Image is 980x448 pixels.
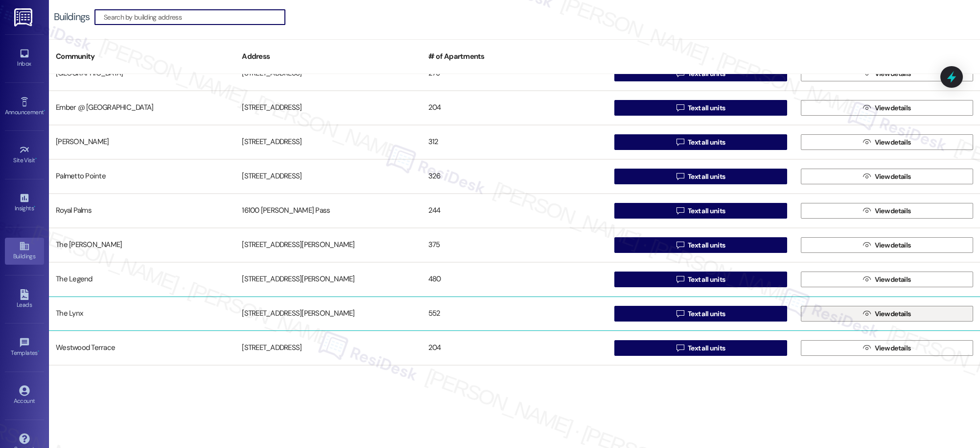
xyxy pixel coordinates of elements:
[54,12,90,22] div: Buildings
[49,64,235,83] div: [GEOGRAPHIC_DATA]
[5,190,44,216] a: Insights •
[801,340,973,356] button: View details
[614,100,787,116] button: Text all units
[875,103,911,113] span: View details
[875,240,911,250] span: View details
[235,270,421,289] div: [STREET_ADDRESS][PERSON_NAME]
[688,309,725,319] span: Text all units
[49,338,235,358] div: Westwood Terrace
[801,203,973,219] button: View details
[677,138,684,146] i: 
[677,275,684,283] i: 
[688,103,725,113] span: Text all units
[49,98,235,118] div: Ember @ [GEOGRAPHIC_DATA]
[677,104,684,112] i: 
[863,104,870,112] i: 
[688,343,725,353] span: Text all units
[49,235,235,255] div: The [PERSON_NAME]
[863,173,870,180] i: 
[5,238,44,264] a: Buildings
[38,348,39,355] span: •
[421,167,607,186] div: 326
[863,310,870,318] i: 
[688,172,725,182] span: Text all units
[44,107,45,114] span: •
[677,241,684,249] i: 
[863,241,870,249] i: 
[677,344,684,352] i: 
[614,237,787,253] button: Text all units
[235,64,421,83] div: [STREET_ADDRESS]
[801,306,973,322] button: View details
[421,338,607,358] div: 204
[421,132,607,152] div: 312
[863,138,870,146] i: 
[875,206,911,216] span: View details
[235,98,421,118] div: [STREET_ADDRESS]
[235,132,421,152] div: [STREET_ADDRESS]
[235,338,421,358] div: [STREET_ADDRESS]
[421,201,607,221] div: 244
[49,304,235,324] div: The Lynx
[677,310,684,318] i: 
[614,340,787,356] button: Text all units
[875,274,911,285] span: View details
[875,343,911,353] span: View details
[688,69,725,79] span: Text all units
[5,142,44,168] a: Site Visit •
[49,201,235,221] div: Royal Palms
[801,272,973,287] button: View details
[688,137,725,148] span: Text all units
[5,382,44,409] a: Account
[614,272,787,287] button: Text all units
[875,309,911,319] span: View details
[875,137,911,148] span: View details
[49,167,235,186] div: Palmetto Pointe
[235,201,421,221] div: 16100 [PERSON_NAME] Pass
[875,172,911,182] span: View details
[5,286,44,313] a: Leads
[614,169,787,184] button: Text all units
[863,70,870,77] i: 
[863,275,870,283] i: 
[5,45,44,72] a: Inbox
[421,304,607,324] div: 552
[49,270,235,289] div: The Legend
[677,173,684,180] i: 
[614,203,787,219] button: Text all units
[49,45,235,69] div: Community
[14,8,34,26] img: ResiDesk Logo
[235,304,421,324] div: [STREET_ADDRESS][PERSON_NAME]
[235,45,421,69] div: Address
[614,134,787,150] button: Text all units
[688,274,725,285] span: Text all units
[677,207,684,215] i: 
[875,69,911,79] span: View details
[801,169,973,184] button: View details
[421,98,607,118] div: 204
[801,237,973,253] button: View details
[801,66,973,81] button: View details
[614,66,787,81] button: Text all units
[614,306,787,322] button: Text all units
[688,240,725,250] span: Text all units
[235,235,421,255] div: [STREET_ADDRESS][PERSON_NAME]
[801,100,973,116] button: View details
[863,344,870,352] i: 
[49,132,235,152] div: [PERSON_NAME]
[863,207,870,215] i: 
[421,45,607,69] div: # of Apartments
[421,270,607,289] div: 480
[235,167,421,186] div: [STREET_ADDRESS]
[688,206,725,216] span: Text all units
[421,64,607,83] div: 276
[801,134,973,150] button: View details
[34,203,35,210] span: •
[104,10,285,24] input: Search by building address
[5,334,44,361] a: Templates •
[421,235,607,255] div: 375
[677,70,684,77] i: 
[35,155,37,162] span: •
